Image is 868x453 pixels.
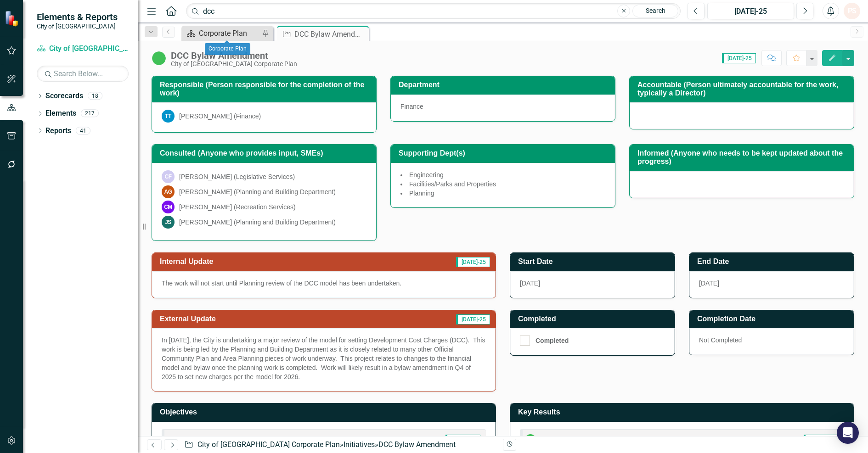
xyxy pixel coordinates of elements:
h3: Internal Update [160,257,360,266]
div: Corporate Plan [199,28,259,39]
button: PS [844,3,860,19]
p: The work will not start until Planning review of the DCC model has been undertaken. [162,279,486,288]
div: Corporate Plan [205,43,250,55]
div: » » [184,440,496,450]
h3: Objectives [160,408,491,416]
div: [PERSON_NAME] (Legislative Services) [179,172,295,181]
div: [PERSON_NAME] (Recreation Services) [179,202,296,212]
div: DCC Bylaw Amendment [378,440,456,449]
span: [DATE] [520,280,540,287]
div: [PERSON_NAME] (Finance) [179,112,261,121]
h3: Department [399,81,610,89]
span: Engineering [409,171,444,179]
div: CF [162,170,175,183]
h3: Informed (Anyone who needs to be kept updated about the progress) [637,149,849,165]
a: Elements [45,108,76,119]
a: City of [GEOGRAPHIC_DATA] Corporate Plan [197,440,340,449]
h3: Supporting Dept(s) [399,149,610,157]
span: [DATE]-25 [722,53,756,63]
input: Search ClearPoint... [186,3,681,19]
span: Elements & Reports [37,11,118,22]
span: [DATE]-25 [445,435,480,445]
h3: Start Date [518,257,670,266]
h3: Key Results [518,408,849,416]
div: TT [162,110,175,123]
div: [PERSON_NAME] (Planning and Building Department) [179,187,336,196]
span: [DATE]-25 [804,435,839,445]
span: [DATE] [699,280,719,287]
a: Search [632,5,678,17]
span: Facilities/Parks and Properties [409,180,496,188]
span: Planning [409,190,434,197]
div: Open Intercom Messenger [837,422,859,444]
span: Finance [400,103,423,110]
a: Corporate Plan [184,28,259,39]
div: [DATE]-25 [710,6,791,17]
a: Initiatives [344,440,375,449]
div: City of [GEOGRAPHIC_DATA] Corporate Plan [171,61,297,67]
h3: Completed [518,315,670,323]
h3: Consulted (Anyone who provides input, SMEs) [160,149,372,157]
a: Reports [45,126,71,136]
div: JS [162,216,175,229]
h3: Responsible (Person responsible for the completion of the work) [160,81,372,97]
img: ClearPoint Strategy [5,10,21,26]
img: In Progress [525,434,536,445]
h3: End Date [697,257,849,266]
h3: Completion Date [697,315,849,323]
p: In [DATE], the City is undertaking a major review of the model for setting Development Cost Charg... [162,336,486,381]
input: Search Below... [37,66,129,82]
div: 41 [76,127,90,134]
div: DCC Bylaw Amendment [294,28,366,40]
a: Scorecards [45,91,83,101]
div: 18 [88,92,102,100]
div: AG [162,185,175,198]
div: Not Completed [689,328,854,355]
h3: Accountable (Person ultimately accountable for the work, typically a Director) [637,81,849,97]
button: [DATE]-25 [707,3,794,19]
div: [PERSON_NAME] (Planning and Building Department) [179,218,336,227]
small: City of [GEOGRAPHIC_DATA] [37,22,118,30]
span: [DATE]-25 [456,314,490,324]
h3: External Update [160,315,364,323]
img: In Progress [152,51,166,66]
div: CM [162,201,175,213]
span: [DATE]-25 [456,257,490,267]
div: DCC Bylaw Amendment [171,50,297,61]
a: City of [GEOGRAPHIC_DATA] Corporate Plan [37,44,129,54]
img: Not Defined [167,434,178,445]
div: 217 [81,110,99,117]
